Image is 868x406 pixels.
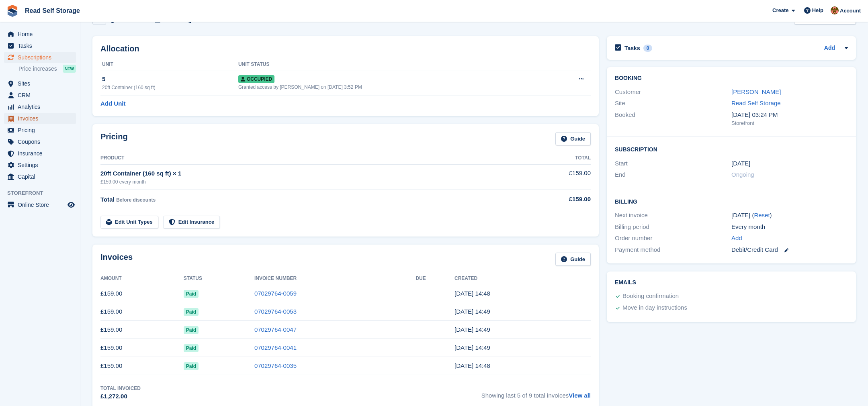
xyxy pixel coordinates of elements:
[731,211,848,220] div: [DATE] ( )
[615,234,731,243] div: Order number
[4,124,76,136] a: menu
[184,290,199,298] span: Paid
[18,90,66,101] span: CRM
[615,280,848,286] h2: Emails
[18,113,66,124] span: Invoices
[18,148,66,159] span: Insurance
[812,6,823,14] span: Help
[254,344,297,351] a: 07029764-0041
[100,357,184,375] td: £159.00
[4,29,76,40] a: menu
[100,99,125,108] a: Add Unit
[4,113,76,124] a: menu
[4,90,76,101] a: menu
[4,171,76,182] a: menu
[615,159,731,168] div: Start
[615,110,731,127] div: Booked
[18,159,66,171] span: Settings
[18,40,66,51] span: Tasks
[454,362,490,369] time: 2025-05-25 13:48:59 UTC
[555,132,591,145] a: Guide
[18,29,66,40] span: Home
[615,245,731,255] div: Payment method
[454,326,490,333] time: 2025-07-25 13:49:10 UTC
[100,303,184,321] td: £159.00
[731,110,848,120] div: [DATE] 03:24 PM
[100,132,128,145] h2: Pricing
[840,7,861,15] span: Account
[731,245,848,255] div: Debit/Credit Card
[615,197,848,205] h2: Billing
[831,6,839,14] img: Claire Read
[184,326,199,334] span: Paid
[4,148,76,159] a: menu
[238,84,549,91] div: Granted access by [PERSON_NAME] on [DATE] 3:52 PM
[454,308,490,315] time: 2025-08-25 13:49:10 UTC
[615,222,731,232] div: Billing period
[731,119,848,127] div: Storefront
[454,344,490,351] time: 2025-06-25 13:49:01 UTC
[454,290,490,297] time: 2025-09-25 13:48:30 UTC
[622,303,687,313] div: Move in day instructions
[4,136,76,147] a: menu
[731,222,848,232] div: Every month
[116,197,156,203] span: Before discounts
[18,65,57,73] span: Price increases
[254,290,297,297] a: 07029764-0059
[731,159,750,168] time: 2025-02-20 01:00:00 UTC
[18,52,66,63] span: Subscriptions
[100,272,184,285] th: Amount
[731,100,781,106] a: Read Self Storage
[18,136,66,147] span: Coupons
[22,4,83,17] a: Read Self Storage
[100,253,133,266] h2: Invoices
[731,171,754,178] span: Ongoing
[515,164,591,190] td: £159.00
[63,65,76,73] div: NEW
[754,212,770,218] a: Reset
[18,124,66,136] span: Pricing
[100,285,184,303] td: £159.00
[624,45,640,52] h2: Tasks
[4,199,76,210] a: menu
[4,40,76,51] a: menu
[772,6,788,14] span: Create
[615,99,731,108] div: Site
[824,44,835,53] a: Add
[622,292,679,301] div: Booking confirmation
[163,216,220,229] a: Edit Insurance
[100,321,184,339] td: £159.00
[66,200,76,210] a: Preview store
[18,64,76,73] a: Price increases NEW
[100,178,515,186] div: £159.00 every month
[100,44,591,53] h2: Allocation
[100,58,238,71] th: Unit
[515,195,591,204] div: £159.00
[100,392,141,401] div: £1,272.00
[100,152,515,165] th: Product
[515,152,591,165] th: Total
[615,145,848,153] h2: Subscription
[615,75,848,82] h2: Booking
[254,308,297,315] a: 07029764-0053
[643,45,653,52] div: 0
[238,75,274,83] span: Occupied
[184,272,254,285] th: Status
[454,272,591,285] th: Created
[18,101,66,112] span: Analytics
[100,216,158,229] a: Edit Unit Types
[18,199,66,210] span: Online Store
[7,189,80,197] span: Storefront
[615,170,731,180] div: End
[615,88,731,97] div: Customer
[184,362,199,370] span: Paid
[4,159,76,171] a: menu
[615,211,731,220] div: Next invoice
[184,308,199,316] span: Paid
[731,234,742,243] a: Add
[6,5,18,17] img: stora-icon-8386f47178a22dfd0bd8f6a31ec36ba5ce8667c1dd55bd0f319d3a0aa187defe.svg
[555,253,591,266] a: Guide
[100,196,115,203] span: Total
[254,362,297,369] a: 07029764-0035
[4,78,76,89] a: menu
